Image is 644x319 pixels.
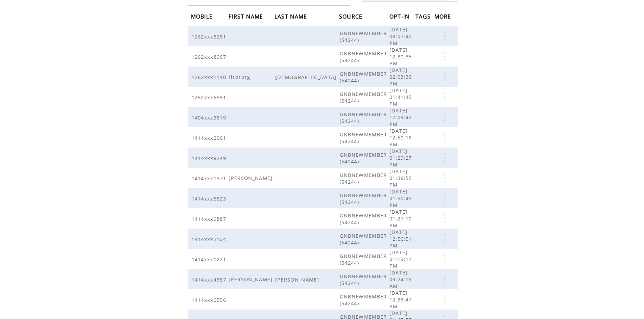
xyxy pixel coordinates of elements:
[389,26,412,46] span: [DATE] 08:07:42 PM
[339,11,364,24] span: SOURCE
[192,195,228,202] span: 1414xxx5823
[229,175,274,181] span: [PERSON_NAME]
[340,30,387,43] span: GNBNEWMEMBER (54244)
[389,289,412,310] span: [DATE] 12:33:47 PM
[275,14,309,18] a: LAST NAME
[340,293,387,307] span: GNBNEWMEMBER (54244)
[389,249,412,269] span: [DATE] 01:19:11 PM
[340,111,387,124] span: GNBNEWMEMBER (54244)
[229,11,265,24] span: FIRST NAME
[389,229,412,249] span: [DATE] 12:56:51 PM
[229,73,252,80] span: Hrbrbrg
[389,107,412,127] span: [DATE] 12:09:43 PM
[192,114,228,121] span: 1404xxx3819
[229,276,274,283] span: [PERSON_NAME]
[340,232,387,246] span: GNBNEWMEMBER (54244)
[389,11,411,24] span: OPT-IN
[389,127,412,148] span: [DATE] 12:50:18 PM
[275,11,309,24] span: LAST NAME
[192,134,228,141] span: 1414xxx2061
[389,269,412,289] span: [DATE] 09:24:19 AM
[415,11,432,24] span: TAGS
[275,276,321,283] span: [PERSON_NAME]
[192,215,228,222] span: 1414xxx9887
[339,14,364,18] a: SOURCE
[340,131,387,144] span: GNBNEWMEMBER (54244)
[389,67,412,87] span: [DATE] 02:03:36 PM
[192,94,228,101] span: 1262xxx5591
[389,148,412,168] span: [DATE] 01:29:27 PM
[340,212,387,225] span: GNBNEWMEMBER (54244)
[340,90,387,104] span: GNBNEWMEMBER (54244)
[389,87,412,107] span: [DATE] 01:41:45 PM
[389,168,412,188] span: [DATE] 01:36:55 PM
[389,208,412,229] span: [DATE] 01:27:10 PM
[192,296,228,303] span: 1414xxx0556
[192,256,228,263] span: 1414xxx0221
[415,14,432,18] a: TAGS
[192,74,228,80] span: 1262xxx1140
[340,192,387,205] span: GNBNEWMEMBER (54244)
[389,14,411,18] a: OPT-IN
[229,14,265,18] a: FIRST NAME
[192,175,228,182] span: 1414xxx1371
[389,188,412,208] span: [DATE] 01:50:45 PM
[191,11,215,24] span: MOBILE
[340,252,387,266] span: GNBNEWMEMBER (54244)
[340,70,387,84] span: GNBNEWMEMBER (54244)
[192,236,228,242] span: 1414xxx3104
[192,53,228,60] span: 1262xxx8967
[192,33,228,40] span: 1262xxx8281
[389,46,412,67] span: [DATE] 12:30:35 PM
[340,273,387,286] span: GNBNEWMEMBER (54244)
[192,276,228,283] span: 1414xxx4387
[340,171,387,185] span: GNBNEWMEMBER (54244)
[192,155,228,161] span: 1414xxx8249
[340,151,387,165] span: GNBNEWMEMBER (54244)
[275,74,338,80] span: [DEMOGRAPHIC_DATA]
[191,14,215,18] a: MOBILE
[434,11,453,24] span: MORE
[340,50,387,63] span: GNBNEWMEMBER (54244)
